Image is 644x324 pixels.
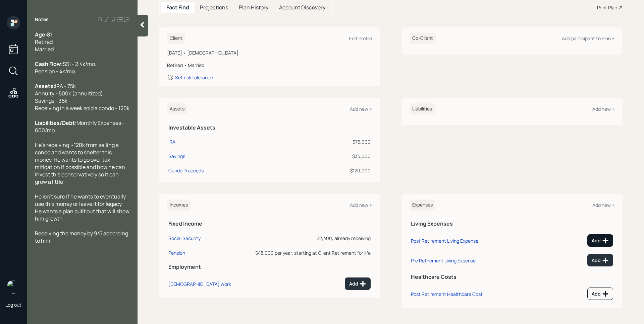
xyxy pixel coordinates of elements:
[350,202,372,208] div: Add new +
[168,250,185,256] div: Pension
[279,4,325,11] h5: Account Discovery
[410,103,435,114] h6: Liabilities
[587,254,613,266] button: Add
[168,281,231,287] div: [DEMOGRAPHIC_DATA] work
[241,235,371,242] div: $2,400, already receiving
[35,230,129,244] span: Receiving the money by 9/5 according to him
[296,167,371,174] div: $120,000
[168,138,175,145] div: IRA
[411,221,613,227] h5: Living Expenses
[166,4,189,11] h5: Fact Find
[592,106,614,112] div: Add new +
[167,33,185,44] h6: Client
[587,234,613,247] button: Add
[349,280,366,287] div: Add
[168,153,185,160] div: Savings
[168,235,201,241] div: Social Security
[35,60,96,75] span: SSI - 2.4k/mo. Pension - 4k/mo.
[345,277,371,290] button: Add
[562,35,614,42] div: Add participant to Plan +
[168,264,371,270] h5: Employment
[411,257,476,264] div: Pre Retirement Living Expense
[35,141,126,185] span: He's receiving ~120k from selling a condo and wants to shelter this money. He wants to go over ta...
[411,238,478,244] div: Post Retirement Living Expense
[410,199,435,211] h6: Expenses
[35,16,49,23] label: Notes
[35,119,76,127] span: Liabilities/Debt:
[35,193,130,222] span: He isn't sure if he wants to eventually use this money or leave it for legacy. He wants a plan bu...
[35,82,129,112] span: IRA - 75k Annuity - 500k (annuitized) Savings - 35k Receiving in a week sold a condo - 120k
[168,167,204,174] div: Condo Proceeds
[168,125,371,131] h5: Investable Assets
[587,288,613,300] button: Add
[296,153,371,160] div: $35,000
[35,119,125,134] span: Monthly Expenses - 600/mo.
[175,74,213,81] div: Set risk tolerance
[592,237,609,244] div: Add
[35,31,54,53] span: 81 Retired Married
[241,249,371,256] div: $48,000 per year, starting at Client Retirement for life
[296,138,371,145] div: $75,000
[239,4,268,11] h5: Plan History
[35,82,55,90] span: Assets:
[592,291,609,297] div: Add
[597,4,617,11] div: Print Plan
[349,35,372,42] div: Edit Profile
[411,274,613,280] h5: Healthcare Costs
[167,49,372,56] div: [DATE] • [DEMOGRAPHIC_DATA]
[410,33,436,44] h6: Co-Client
[167,103,187,114] h6: Assets
[35,60,63,68] span: Cash Flow:
[350,106,372,112] div: Add new +
[592,257,609,264] div: Add
[592,202,614,208] div: Add new +
[7,280,20,294] img: james-distasi-headshot.png
[5,302,21,308] div: Log out
[168,221,371,227] h5: Fixed Income
[167,199,191,211] h6: Incomes
[167,62,372,69] div: Retired • Married
[200,4,228,11] h5: Projections
[35,31,47,38] span: Age:
[411,291,483,297] div: Post Retirement Healthcare Cost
